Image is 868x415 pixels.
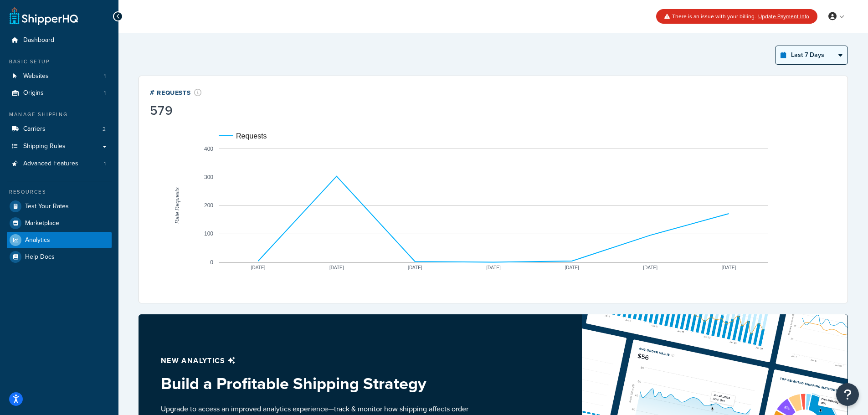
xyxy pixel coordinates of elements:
li: Carriers [7,121,112,138]
a: Update Payment Info [758,12,809,20]
text: [DATE] [329,265,344,270]
span: Test Your Rates [25,203,69,210]
div: Resources [7,188,112,196]
span: Help Docs [25,253,55,261]
text: [DATE] [251,265,266,270]
div: Manage Shipping [7,111,112,118]
a: Marketplace [7,215,112,231]
text: 100 [204,231,213,237]
text: [DATE] [722,265,736,270]
text: 200 [204,202,213,209]
a: Test Your Rates [7,198,112,215]
span: Carriers [23,125,46,133]
text: [DATE] [565,265,579,270]
span: Dashboard [23,36,54,44]
span: Websites [23,72,49,80]
span: 1 [104,89,106,97]
button: Open Resource Center [836,383,859,406]
span: 1 [104,72,106,80]
text: 0 [210,259,213,266]
span: Origins [23,89,44,97]
span: 2 [103,125,106,133]
a: Analytics [7,232,112,248]
h3: Build a Profitable Shipping Strategy [161,374,472,393]
li: Websites [7,68,112,85]
div: Basic Setup [7,58,112,66]
text: Rate Requests [174,187,180,223]
svg: A chart. [150,119,837,292]
p: New analytics [161,354,472,367]
text: 400 [204,146,213,152]
text: [DATE] [643,265,658,270]
div: # Requests [150,87,202,97]
div: 579 [150,104,202,117]
a: Carriers2 [7,121,112,138]
span: Advanced Features [23,160,78,168]
a: Help Docs [7,249,112,265]
text: [DATE] [408,265,422,270]
a: Websites1 [7,68,112,85]
a: Shipping Rules [7,138,112,155]
text: 300 [204,174,213,180]
a: Advanced Features1 [7,155,112,172]
span: Marketplace [25,220,59,227]
text: [DATE] [486,265,501,270]
li: Origins [7,85,112,102]
a: Dashboard [7,32,112,49]
a: Origins1 [7,85,112,102]
text: Requests [236,132,267,140]
li: Advanced Features [7,155,112,172]
span: 1 [104,160,106,168]
span: Shipping Rules [23,143,66,150]
span: There is an issue with your billing. [672,12,756,20]
span: Analytics [25,236,50,244]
